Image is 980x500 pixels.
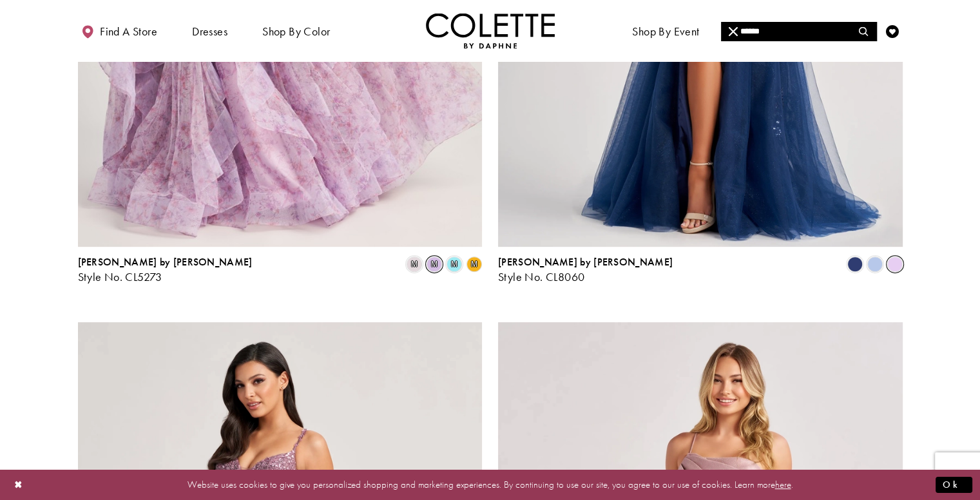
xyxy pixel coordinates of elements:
span: Shop By Event [632,25,699,38]
button: Submit Dialog [936,477,972,493]
i: Ice Blue/Multi [447,256,462,272]
span: Dresses [189,13,231,48]
a: Visit Home Page [426,13,555,48]
i: Light Purple/Multi [427,256,442,272]
div: Search form [721,22,877,41]
span: Find a store [100,25,157,38]
img: Colette by Daphne [426,13,555,48]
p: Website uses cookies to give you personalized shopping and marketing experiences. By continuing t... [93,476,887,494]
span: Shop By Event [629,13,702,48]
span: Shop by color [262,25,330,38]
span: m [471,260,477,268]
button: Close Dialog [8,474,30,496]
input: Search [721,22,876,41]
span: Style No. CL8060 [498,269,584,284]
i: Pink/Multi [407,256,422,272]
a: Toggle search [854,13,874,48]
span: [PERSON_NAME] by [PERSON_NAME] [78,255,253,269]
button: Close Search [721,22,746,41]
a: here [775,478,791,491]
button: Submit Search [851,22,876,41]
i: Lilac [887,256,903,272]
span: [PERSON_NAME] by [PERSON_NAME] [498,255,673,269]
span: Dresses [192,25,227,38]
i: Buttercup/Multi [466,256,482,272]
a: Check Wishlist [883,13,902,48]
a: Find a store [78,13,160,48]
i: Bluebell [867,256,883,272]
span: Style No. CL5273 [78,269,162,284]
div: Colette by Daphne Style No. CL5273 [78,256,253,284]
i: Navy Blue [847,256,863,272]
div: Colette by Daphne Style No. CL8060 [498,256,673,284]
span: Shop by color [259,13,333,48]
a: Meet the designer [731,13,827,48]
